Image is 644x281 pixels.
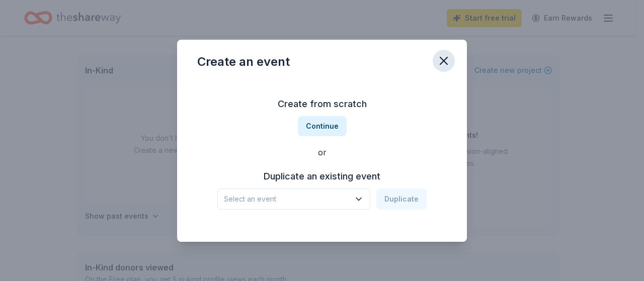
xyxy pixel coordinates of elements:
div: Create an event [197,54,290,70]
h3: Duplicate an existing event [217,168,427,184]
h3: Create from scratch [197,96,447,112]
span: Select an event [224,193,350,205]
button: Select an event [217,189,370,210]
button: Continue [298,116,347,136]
div: or [197,146,447,158]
